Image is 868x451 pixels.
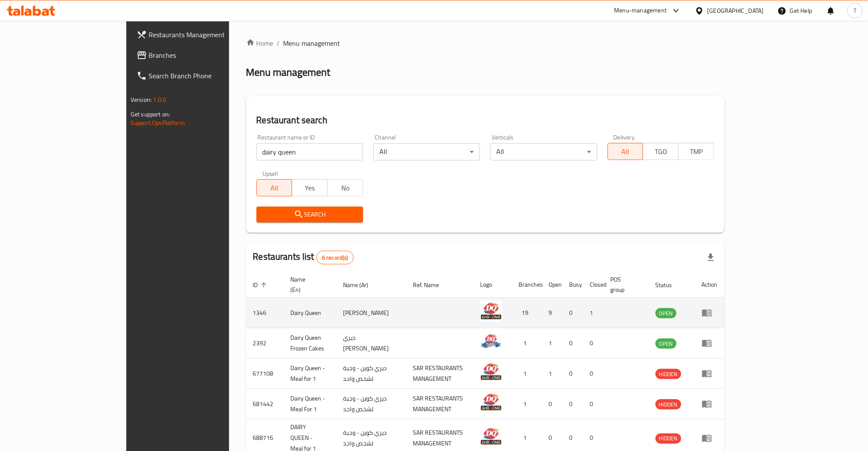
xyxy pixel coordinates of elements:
[614,6,667,16] div: Menu-management
[246,65,331,79] h2: Menu management
[563,389,583,419] td: 0
[257,179,292,196] button: All
[284,298,337,328] td: Dairy Queen
[682,145,711,158] span: TMP
[149,71,265,81] span: Search Branch Phone
[656,308,677,318] div: OPEN
[406,359,474,389] td: SAR RESTAURANTS MANAGEMENT
[480,361,502,383] img: Dairy Queen -Meal for 1
[614,134,635,140] label: Delivery
[474,272,512,298] th: Logo
[284,389,337,419] td: Dairy Queen -Meal For 1
[336,328,406,359] td: ديري [PERSON_NAME]
[512,328,542,359] td: 1
[480,331,502,352] img: Dairy Queen Frozen Cakes
[253,280,269,290] span: ID
[647,145,675,158] span: TGO
[853,6,856,15] span: T
[608,143,644,160] button: All
[284,328,337,359] td: Dairy Queen Frozen Cakes
[656,338,677,349] div: OPEN
[262,171,278,177] label: Upsell
[701,247,721,268] div: Export file
[512,298,542,328] td: 19
[153,94,166,105] span: 1.0.0
[291,274,326,295] span: Name (En)
[480,426,502,447] img: DAIRY QUEEN - Meal for 1
[331,182,360,194] span: No
[130,24,271,45] a: Restaurants Management
[656,399,681,409] div: HIDDEN
[131,94,152,105] span: Version:
[246,38,725,48] nav: breadcrumb
[284,359,337,389] td: Dairy Queen -Meal for 1
[336,298,406,328] td: [PERSON_NAME]
[656,433,681,443] span: HIDDEN
[480,300,502,322] img: Dairy Queen
[131,117,185,128] a: Support.OpsPlatform
[702,338,718,348] div: Menu
[563,298,583,328] td: 0
[643,143,679,160] button: TGO
[563,359,583,389] td: 0
[149,50,265,60] span: Branches
[413,280,450,290] span: Ref. Name
[480,392,502,413] img: Dairy Queen -Meal For 1
[317,254,353,262] span: 6 record(s)
[257,143,363,160] input: Search for restaurant name or ID..
[656,339,677,349] span: OPEN
[130,65,271,86] a: Search Branch Phone
[656,400,681,409] span: HIDDEN
[542,359,563,389] td: 1
[512,272,542,298] th: Branches
[295,182,324,194] span: Yes
[512,359,542,389] td: 1
[130,45,271,65] a: Branches
[702,433,718,443] div: Menu
[611,274,638,295] span: POS group
[542,272,563,298] th: Open
[327,179,363,196] button: No
[336,359,406,389] td: ديري كوين - وجبة لشخص واحد
[707,6,764,15] div: [GEOGRAPHIC_DATA]
[583,328,604,359] td: 0
[260,182,289,194] span: All
[253,250,354,264] h2: Restaurants list
[563,272,583,298] th: Busy
[702,368,718,379] div: Menu
[490,143,597,160] div: All
[656,309,677,318] span: OPEN
[563,328,583,359] td: 0
[583,272,604,298] th: Closed
[583,298,604,328] td: 1
[131,109,170,120] span: Get support on:
[283,38,340,48] span: Menu management
[695,272,725,298] th: Action
[678,143,714,160] button: TMP
[702,399,718,409] div: Menu
[512,389,542,419] td: 1
[336,389,406,419] td: ديري كوين - وجبة لشخص واحد
[542,328,563,359] td: 1
[656,369,681,379] span: HIDDEN
[656,280,683,290] span: Status
[316,251,354,264] div: Total records count
[583,389,604,419] td: 0
[277,38,280,48] li: /
[343,280,379,290] span: Name (Ar)
[583,359,604,389] td: 0
[257,207,363,223] button: Search
[406,389,474,419] td: SAR RESTAURANTS MANAGEMENT
[149,30,265,40] span: Restaurants Management
[292,179,328,196] button: Yes
[263,209,356,220] span: Search
[656,433,681,444] div: HIDDEN
[542,389,563,419] td: 0
[542,298,563,328] td: 9
[373,143,480,160] div: All
[611,145,640,158] span: All
[257,114,714,127] h2: Restaurant search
